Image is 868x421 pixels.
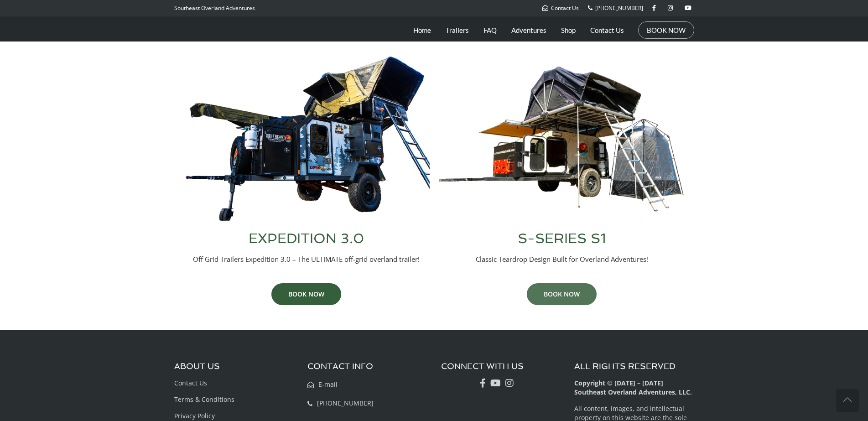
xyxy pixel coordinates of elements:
[174,395,234,404] a: Terms & Conditions
[574,362,694,371] h3: ALL RIGHTS RESERVED
[174,379,207,387] a: Contact Us
[307,362,427,371] h3: CONTACT INFO
[439,232,685,245] h3: S-SERIES S1
[174,411,215,420] a: Privacy Policy
[483,19,497,42] a: FAQ
[446,19,469,42] a: Trailers
[174,2,255,14] p: Southeast Overland Adventures
[318,380,338,389] span: E-mail
[271,283,341,305] a: BOOK NOW
[307,380,338,389] a: E-mail
[551,4,579,12] span: Contact Us
[527,283,597,305] a: BOOK NOW
[647,26,686,35] a: BOOK NOW
[183,55,430,223] img: Off Grid Trailers Expedition 3.0 Overland Trailer Full Setup
[183,255,430,264] p: Off Grid Trailers Expedition 3.0 – The ULTIMATE off-grid overland trailer!
[307,399,374,407] a: [PHONE_NUMBER]
[183,232,430,245] h3: EXPEDITION 3.0
[595,4,643,12] span: [PHONE_NUMBER]
[413,19,431,42] a: Home
[174,362,294,371] h3: ABOUT US
[590,19,624,42] a: Contact Us
[511,19,546,42] a: Adventures
[439,55,685,223] img: Southeast Overland Adventures S-Series S1 Overland Trailer Full Setup
[439,255,685,264] p: Classic Teardrop Design Built for Overland Adventures!
[561,19,576,42] a: Shop
[317,399,374,407] span: [PHONE_NUMBER]
[588,4,643,12] a: [PHONE_NUMBER]
[542,4,579,12] a: Contact Us
[574,379,692,396] b: Copyright © [DATE] – [DATE] Southeast Overland Adventures, LLC.
[441,362,561,371] h3: CONNECT WITH US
